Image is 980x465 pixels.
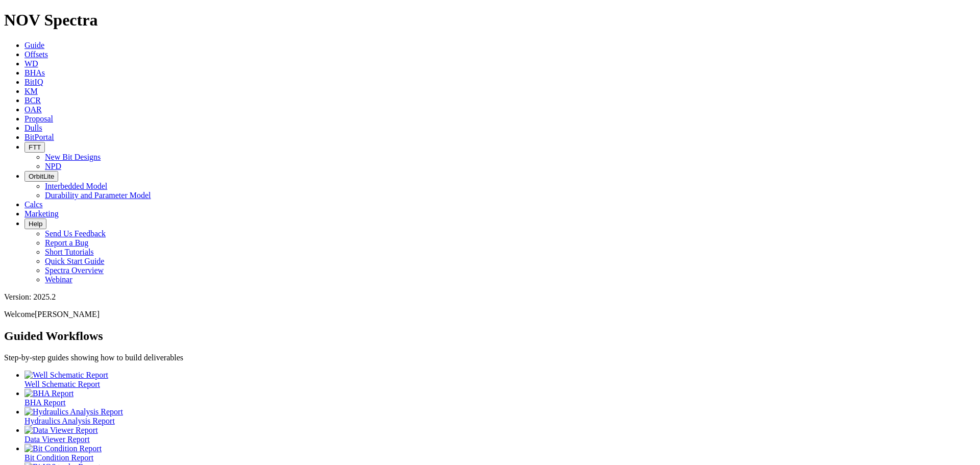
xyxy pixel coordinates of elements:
a: KM [24,87,38,95]
div: Version: 2025.2 [4,292,976,302]
span: Hydraulics Analysis Report [24,417,115,425]
span: Data Viewer Report [24,435,90,444]
button: OrbitLite [24,171,58,182]
a: Spectra Overview [45,266,104,275]
img: Data Viewer Report [24,426,98,435]
img: Bit Condition Report [24,444,102,453]
p: Step-by-step guides showing how to build deliverables [4,353,976,362]
a: Offsets [24,50,48,59]
a: Quick Start Guide [45,257,104,265]
button: FTT [24,142,45,153]
a: Send Us Feedback [45,229,106,238]
img: BHA Report [24,389,73,398]
span: Bit Condition Report [24,453,93,462]
a: WD [24,59,38,68]
p: Welcome [4,310,976,319]
h2: Guided Workflows [4,329,976,343]
a: Data Viewer Report Data Viewer Report [24,426,976,444]
a: Webinar [45,275,72,284]
img: Well Schematic Report [24,371,108,380]
a: Marketing [24,209,59,218]
a: BHAs [24,68,45,77]
a: New Bit Designs [45,153,101,161]
span: BHA Report [24,398,65,407]
span: FTT [29,143,41,151]
a: Durability and Parameter Model [45,191,151,200]
a: Interbedded Model [45,182,107,190]
button: Help [24,218,46,229]
a: NPD [45,162,61,170]
a: Proposal [24,114,53,123]
a: BitIQ [24,78,43,86]
a: Report a Bug [45,238,88,247]
a: Hydraulics Analysis Report Hydraulics Analysis Report [24,407,976,425]
img: Hydraulics Analysis Report [24,407,123,417]
span: Help [29,220,42,228]
span: OrbitLite [29,173,54,180]
span: Well Schematic Report [24,380,100,388]
a: BCR [24,96,41,105]
span: [PERSON_NAME] [35,310,100,319]
a: BitPortal [24,133,54,141]
a: Well Schematic Report Well Schematic Report [24,371,976,388]
h1: NOV Spectra [4,11,976,30]
a: Dulls [24,124,42,132]
a: Calcs [24,200,43,209]
a: OAR [24,105,42,114]
a: Bit Condition Report Bit Condition Report [24,444,976,462]
a: BHA Report BHA Report [24,389,976,407]
a: Short Tutorials [45,248,94,256]
a: Guide [24,41,44,50]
